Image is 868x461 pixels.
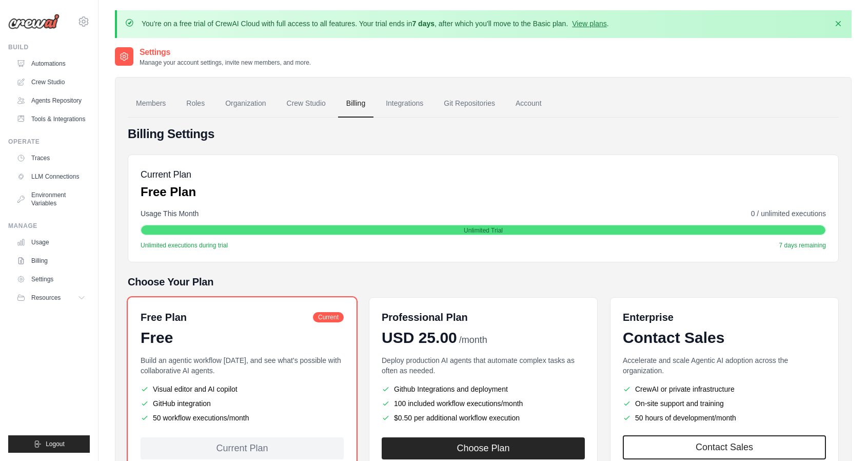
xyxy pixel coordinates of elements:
[572,20,606,28] a: View plans
[623,435,826,459] a: Contact Sales
[141,355,344,376] p: Build an agentic workflow [DATE], and see what's possible with collaborative AI agents.
[12,290,90,306] button: Resources
[382,329,457,347] span: USD 25.00
[12,271,90,287] a: Settings
[141,437,344,459] div: Current Plan
[46,440,65,448] span: Logout
[279,90,334,118] a: Crew Studio
[8,435,90,453] button: Logout
[141,184,196,200] p: Free Plan
[128,90,174,118] a: Members
[141,398,344,409] li: GitHub integration
[12,55,90,72] a: Automations
[12,187,90,212] a: Environment Variables
[436,90,503,118] a: Git Repositories
[459,333,487,347] span: /month
[141,384,344,394] li: Visual editor and AI copilot
[142,18,609,29] p: You're on a free trial of CrewAI Cloud with full access to all features. Your trial ends in , aft...
[12,150,90,166] a: Traces
[623,398,826,409] li: On-site support and training
[623,355,826,376] p: Accelerate and scale Agentic AI adoption across the organization.
[382,310,468,324] h6: Professional Plan
[378,90,431,118] a: Integrations
[382,413,585,423] li: $0.50 per additional workflow execution
[217,90,274,118] a: Organization
[382,398,585,409] li: 100 included workflow executions/month
[382,384,585,394] li: Github Integrations and deployment
[141,329,344,347] div: Free
[464,226,503,235] span: Unlimited Trial
[8,138,90,146] div: Operate
[8,222,90,230] div: Manage
[751,208,826,219] span: 0 / unlimited executions
[623,329,826,347] div: Contact Sales
[313,312,344,322] span: Current
[623,384,826,394] li: CrewAI or private infrastructure
[507,90,550,118] a: Account
[338,90,373,118] a: Billing
[141,241,228,249] span: Unlimited executions during trial
[141,208,199,219] span: Usage This Month
[412,20,435,28] strong: 7 days
[8,14,60,29] img: Logo
[141,310,187,324] h6: Free Plan
[12,111,90,127] a: Tools & Integrations
[382,355,585,376] p: Deploy production AI agents that automate complex tasks as often as needed.
[779,241,826,249] span: 7 days remaining
[12,168,90,185] a: LLM Connections
[31,294,61,302] span: Resources
[178,90,213,118] a: Roles
[8,43,90,51] div: Build
[623,310,826,324] h6: Enterprise
[141,413,344,423] li: 50 workflow executions/month
[12,253,90,269] a: Billing
[128,126,839,142] h4: Billing Settings
[12,92,90,109] a: Agents Repository
[12,74,90,90] a: Crew Studio
[623,413,826,423] li: 50 hours of development/month
[12,234,90,251] a: Usage
[140,59,311,67] p: Manage your account settings, invite new members, and more.
[128,275,839,289] h5: Choose Your Plan
[141,167,196,182] h5: Current Plan
[382,437,585,459] button: Choose Plan
[140,46,311,59] h2: Settings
